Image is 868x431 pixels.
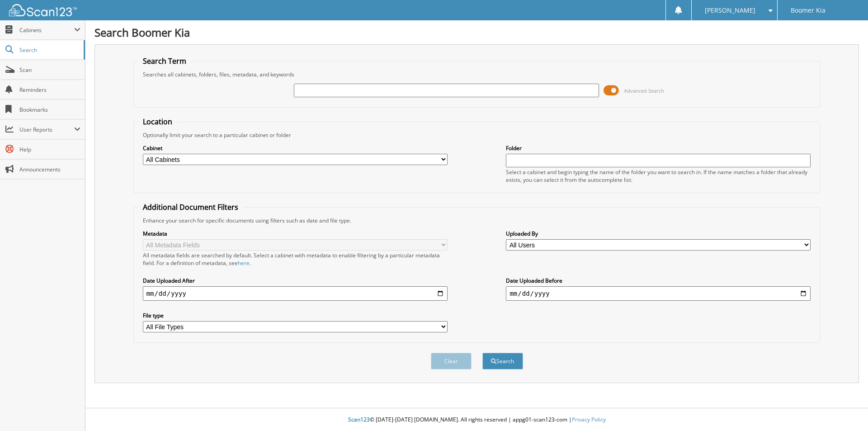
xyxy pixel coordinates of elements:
legend: Location [138,117,177,127]
span: Help [19,146,80,153]
span: Scan [19,66,80,74]
legend: Additional Document Filters [138,202,243,212]
span: Cabinets [19,26,74,34]
label: Folder [506,144,811,152]
span: Advanced Search [624,87,664,94]
label: Date Uploaded After [143,277,448,284]
legend: Search Term [138,56,191,66]
button: Search [482,353,523,369]
h1: Search Boomer Kia [94,25,859,40]
label: Date Uploaded Before [506,277,811,284]
span: Reminders [19,86,80,94]
span: User Reports [19,126,74,133]
div: © [DATE]-[DATE] [DOMAIN_NAME]. All rights reserved | appg01-scan123-com | [85,409,868,431]
label: File type [143,312,448,319]
div: Select a cabinet and begin typing the name of the folder you want to search in. If the name match... [506,168,811,184]
div: All metadata fields are searched by default. Select a cabinet with metadata to enable filtering b... [143,251,448,267]
a: here [238,259,250,267]
span: [PERSON_NAME] [705,8,755,13]
input: end [506,286,811,301]
img: scan123-logo-white.svg [9,4,77,16]
span: Boomer Kia [791,8,826,13]
div: Optionally limit your search to a particular cabinet or folder [138,131,816,139]
div: Enhance your search for specific documents using filters such as date and file type. [138,217,816,224]
span: Bookmarks [19,106,80,114]
label: Uploaded By [506,230,811,237]
label: Metadata [143,230,448,237]
span: Scan123 [348,416,370,423]
div: Searches all cabinets, folders, files, metadata, and keywords [138,71,816,78]
span: Announcements [19,166,80,173]
label: Cabinet [143,144,448,152]
a: Privacy Policy [572,416,606,423]
input: start [143,286,448,301]
button: Clear [431,353,472,369]
span: Search [19,46,79,54]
